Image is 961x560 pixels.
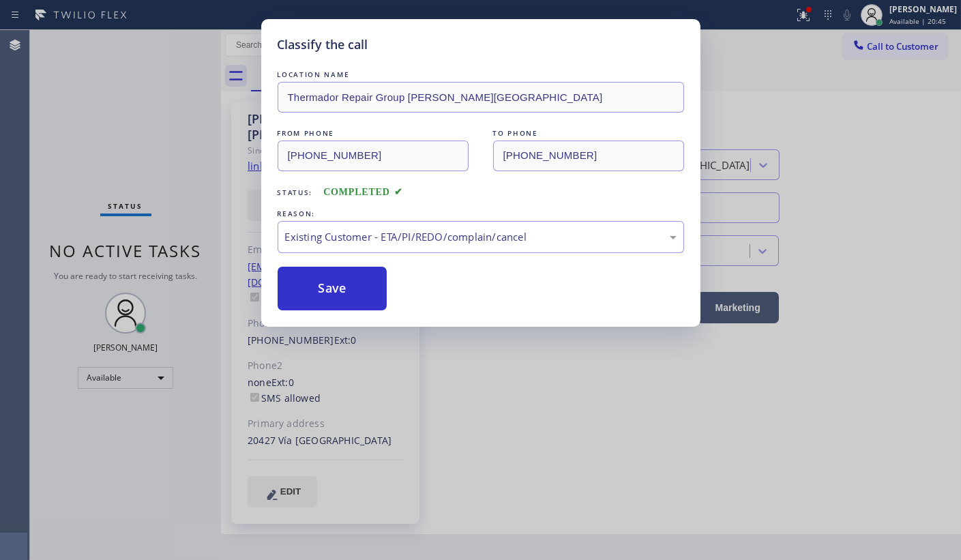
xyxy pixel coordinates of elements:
div: Existing Customer - ETA/PI/REDO/complain/cancel [285,229,677,245]
div: TO PHONE [493,126,684,141]
span: COMPLETED [323,187,402,197]
div: REASON: [278,207,684,221]
h5: Classify the call [278,35,368,54]
span: Status: [278,188,313,197]
button: Save [278,267,387,310]
input: From phone [278,141,469,171]
input: To phone [493,141,684,171]
div: LOCATION NAME [278,68,684,82]
div: FROM PHONE [278,126,469,141]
